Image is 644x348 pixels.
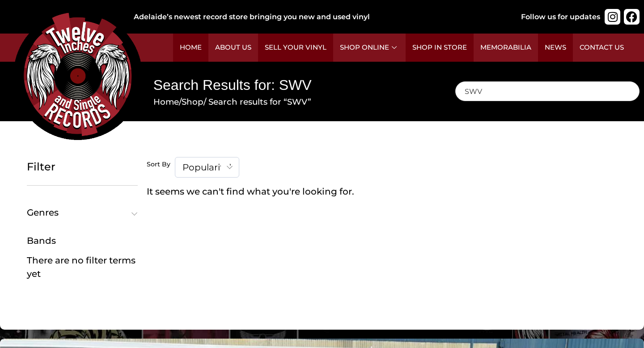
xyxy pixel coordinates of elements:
[134,12,492,22] div: Adelaide’s newest record store bringing you new and used vinyl
[182,97,203,107] a: Shop
[573,34,631,62] a: Contact Us
[455,81,640,101] input: Search
[258,34,333,62] a: Sell Your Vinyl
[27,208,134,217] span: Genres
[333,34,406,62] a: Shop Online
[208,34,258,62] a: About Us
[27,234,138,247] div: Bands
[153,75,428,95] h1: Search Results for: SWV
[153,96,428,108] nav: Breadcrumb
[474,34,538,62] a: Memorabilia
[175,157,239,178] span: Popularity
[27,161,138,174] h5: Filter
[27,254,138,280] li: There are no filter terms yet
[153,97,179,107] a: Home
[521,12,600,22] div: Follow us for updates
[147,185,617,198] div: It seems we can't find what you're looking for.
[406,34,474,62] a: Shop in Store
[147,161,170,169] h5: Sort By
[27,208,138,217] button: Genres
[175,157,239,177] span: Popularity
[538,34,573,62] a: News
[173,34,208,62] a: Home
